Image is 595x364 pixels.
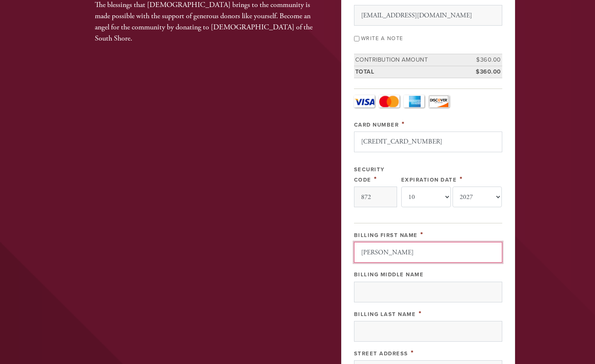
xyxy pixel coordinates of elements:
label: Billing Middle Name [354,271,424,278]
a: Amex [404,95,424,108]
td: $360.00 [465,66,502,78]
td: Contribution Amount [354,54,465,66]
span: This field is required. [411,348,414,357]
label: Expiration Date [401,177,457,183]
span: This field is required. [420,230,424,239]
a: Visa [354,95,375,108]
span: This field is required. [374,175,377,184]
select: Expiration Date year [453,187,502,207]
label: Write a note [361,35,403,42]
label: Card Number [354,122,399,128]
span: This field is required. [419,309,422,318]
label: Security Code [354,166,385,183]
td: Total [354,66,465,78]
a: MasterCard [379,95,400,108]
select: Expiration Date month [401,187,451,207]
span: This field is required. [402,120,405,129]
label: Billing Last Name [354,311,416,318]
span: This field is required. [460,175,463,184]
td: $360.00 [465,54,502,66]
label: Billing First Name [354,232,418,239]
a: Discover [429,95,449,108]
label: Street Address [354,350,408,357]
